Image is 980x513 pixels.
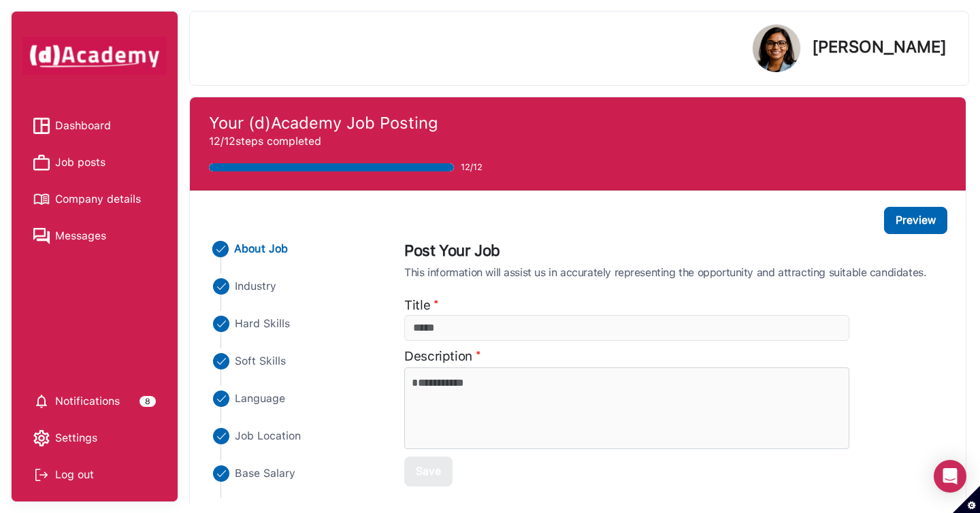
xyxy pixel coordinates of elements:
[33,189,156,210] a: Company details iconCompany details
[213,353,229,369] img: ...
[33,430,50,446] img: setting
[213,391,229,407] img: ...
[33,465,156,485] div: Log out
[55,428,97,448] span: Settings
[212,241,229,257] img: ...
[55,226,106,246] span: Messages
[404,347,472,367] label: Description
[884,207,947,234] button: Preview
[55,116,111,136] span: Dashboard
[210,278,380,295] li: Close
[210,465,380,482] li: Close
[55,391,120,412] span: Notifications
[461,161,483,174] span: 12/12
[934,460,966,493] div: Open Intercom Messenger
[235,391,285,407] span: Language
[33,152,156,173] a: Job posts iconJob posts
[33,118,50,134] img: Dashboard icon
[33,116,156,136] a: Dashboard iconDashboard
[33,226,156,246] a: Messages iconMessages
[235,241,289,257] span: About Job
[953,486,980,513] button: Set cookie preferences
[209,133,947,150] p: 12/12 steps completed
[33,154,50,171] img: Job posts icon
[55,189,141,210] span: Company details
[404,266,941,280] p: This information will assist us in accurately representing the opportunity and attracting suitabl...
[33,467,50,483] img: Log out
[55,152,105,173] span: Job posts
[33,228,50,244] img: Messages icon
[209,114,947,133] h4: Your (d)Academy Job Posting
[209,241,380,257] li: Close
[235,465,295,482] span: Base Salary
[404,296,430,316] label: Title
[22,37,167,75] img: dAcademy
[213,278,229,295] img: ...
[753,24,800,72] img: Profile
[210,353,380,369] li: Close
[33,191,50,208] img: Company details icon
[210,428,380,444] li: Close
[140,396,156,407] div: 8
[33,393,50,410] img: setting
[235,353,286,369] span: Soft Skills
[213,316,229,332] img: ...
[213,428,229,444] img: ...
[812,39,947,55] p: [PERSON_NAME]
[404,457,453,486] button: Save
[210,316,380,332] li: Close
[235,316,290,332] span: Hard Skills
[235,428,301,444] span: Job Location
[213,465,229,482] img: ...
[404,239,941,266] label: Post Your Job
[416,463,441,480] div: Save
[235,278,276,295] span: Industry
[210,391,380,407] li: Close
